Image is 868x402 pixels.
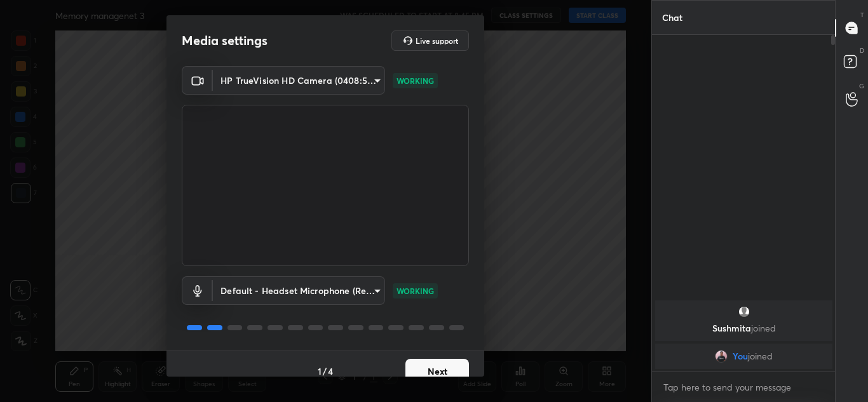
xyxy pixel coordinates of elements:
[859,81,864,91] p: G
[860,46,864,55] p: D
[733,351,748,361] span: You
[737,305,750,318] img: default.png
[663,323,825,333] p: Sushmita
[652,1,693,34] p: Chat
[715,350,728,363] img: 5e7d78be74424a93b69e3b6a16e44824.jpg
[182,32,268,49] h2: Media settings
[318,365,322,378] h4: 1
[652,298,836,372] div: grid
[213,66,385,95] div: HP TrueVision HD Camera (0408:5365)
[748,351,773,361] span: joined
[323,365,327,378] h4: /
[397,75,434,86] p: WORKING
[750,322,775,334] span: joined
[213,276,385,305] div: HP TrueVision HD Camera (0408:5365)
[416,37,458,44] h5: Live support
[397,285,434,297] p: WORKING
[328,365,333,378] h4: 4
[405,359,469,384] button: Next
[860,10,864,20] p: T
